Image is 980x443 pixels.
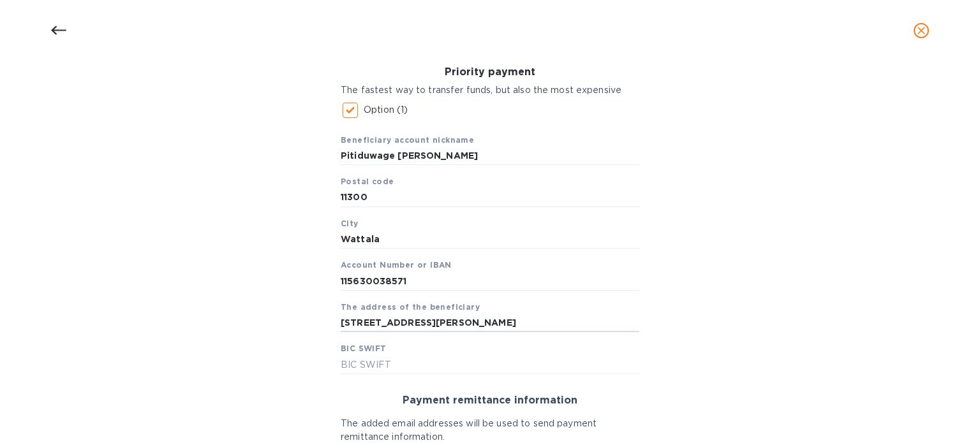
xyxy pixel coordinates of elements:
input: BIC SWIFT [341,355,639,374]
b: Postal code [341,177,394,186]
b: The address of the beneficiary [341,302,480,312]
input: City [341,230,639,249]
p: Option (1) [364,103,408,117]
b: Account Number or IBAN [341,260,452,270]
h3: Priority payment [341,66,639,78]
p: The fastest way to transfer funds, but also the most expensive [341,84,639,97]
b: Beneficiary account nickname [341,135,474,145]
b: BIC SWIFT [341,344,387,353]
input: Postal code [341,188,639,207]
input: Beneficiary account nickname [341,147,639,166]
h3: Payment remittance information [341,395,639,407]
input: The address of the beneficiary [341,314,639,333]
input: Account Number or IBAN [341,272,639,291]
button: close [906,15,937,46]
b: City [341,219,359,228]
